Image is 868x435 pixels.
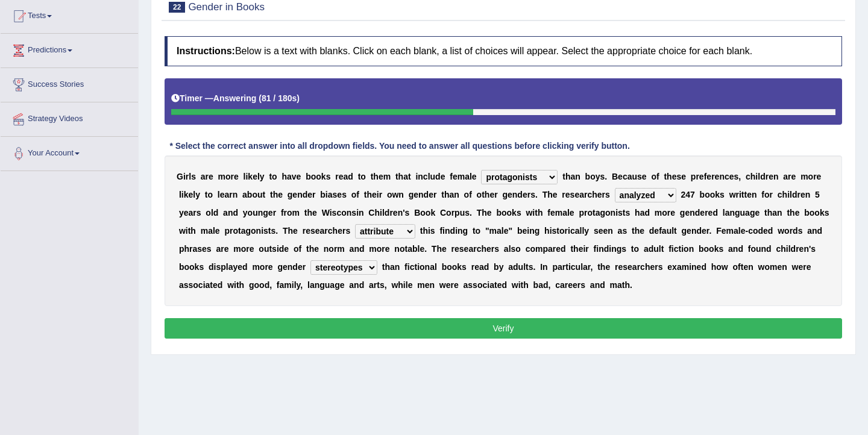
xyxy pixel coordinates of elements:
[465,172,470,181] b: a
[366,190,372,199] b: h
[769,172,773,181] b: e
[247,190,253,199] b: b
[592,190,597,199] b: h
[297,172,301,181] b: e
[766,172,769,181] b: r
[364,190,367,199] b: t
[342,190,347,199] b: s
[341,208,347,217] b: o
[715,190,720,199] b: k
[637,172,642,181] b: s
[651,172,656,181] b: o
[596,172,600,181] b: y
[220,190,225,199] b: e
[429,190,433,199] b: e
[368,208,374,217] b: C
[550,208,555,217] b: e
[744,190,747,199] b: t
[403,208,404,217] b: '
[297,190,303,199] b: n
[191,172,196,181] b: s
[242,190,247,199] b: a
[389,208,392,217] b: r
[800,190,805,199] b: e
[565,190,570,199] b: e
[382,208,385,217] b: l
[696,172,699,181] b: r
[465,208,470,217] b: s
[681,190,685,199] b: 2
[706,172,711,181] b: e
[517,190,523,199] b: d
[460,208,465,217] b: u
[322,208,330,217] b: W
[347,208,352,217] b: n
[398,208,403,217] b: n
[720,190,725,199] b: s
[188,1,265,13] small: Gender in Books
[512,208,517,217] b: k
[690,190,695,199] b: 7
[165,318,842,339] button: Verify
[387,190,392,199] b: o
[356,208,359,217] b: i
[409,190,414,199] b: g
[373,172,379,181] b: h
[414,208,420,217] b: B
[307,190,312,199] b: e
[507,208,512,217] b: o
[184,190,189,199] b: k
[371,172,374,181] b: t
[253,208,258,217] b: u
[312,208,317,217] b: e
[392,190,398,199] b: w
[532,208,535,217] b: i
[805,190,811,199] b: n
[312,190,315,199] b: r
[326,172,331,181] b: s
[263,190,266,199] b: t
[225,172,231,181] b: o
[414,190,418,199] b: e
[426,208,431,217] b: o
[788,172,791,181] b: r
[359,208,364,217] b: n
[297,93,300,103] b: )
[343,172,348,181] b: a
[320,190,325,199] b: b
[348,172,353,181] b: d
[1,34,138,64] a: Predictions
[782,190,788,199] b: h
[778,190,782,199] b: c
[441,190,444,199] b: t
[699,172,704,181] b: e
[792,190,797,199] b: d
[747,190,752,199] b: e
[379,190,382,199] b: r
[800,172,808,181] b: m
[584,190,587,199] b: r
[269,172,272,181] b: t
[374,208,380,217] b: h
[489,190,494,199] b: e
[218,190,220,199] b: l
[356,190,359,199] b: f
[494,190,497,199] b: r
[171,94,300,103] h5: Timer —
[243,208,248,217] b: y
[262,93,297,103] b: 81 / 180s
[233,190,238,199] b: n
[535,190,538,199] b: .
[177,46,235,56] b: Instructions:
[547,190,553,199] b: h
[496,208,502,217] b: b
[453,172,458,181] b: e
[188,208,193,217] b: a
[229,190,232,199] b: r
[783,172,788,181] b: a
[729,190,736,199] b: w
[477,190,482,199] b: o
[791,172,796,181] b: e
[570,190,575,199] b: s
[193,190,195,199] b: l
